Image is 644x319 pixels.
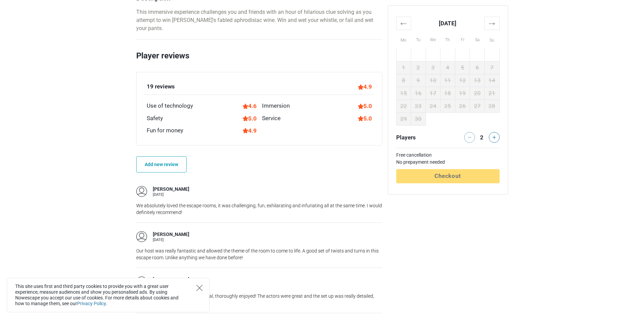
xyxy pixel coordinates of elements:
td: 20 [470,87,485,100]
td: 19 [455,87,470,100]
div: [PERSON_NAME] [153,231,189,238]
a: Add new review [136,156,187,172]
div: 2 [478,132,486,141]
div: [PERSON_NAME] [153,276,189,283]
td: 24 [426,100,440,112]
div: 19 reviews [147,82,175,91]
div: 4.6 [243,102,257,110]
td: 6 [470,61,485,74]
td: No prepayment needed [396,159,500,166]
td: 9 [411,74,426,87]
h2: Player reviews [136,50,382,72]
div: [DATE] [153,193,189,196]
th: Sa [470,30,485,48]
td: 17 [426,87,440,100]
td: 12 [455,74,470,87]
div: Players [393,132,448,143]
th: Mo [396,30,411,48]
td: 29 [396,112,411,125]
div: This site uses first and third party cookies to provide you with a great user experience, measure... [7,278,210,312]
div: 4.9 [358,82,372,91]
div: 5.0 [358,114,372,123]
td: 16 [411,87,426,100]
td: 13 [470,74,485,87]
td: 28 [484,100,499,112]
td: 8 [396,74,411,87]
th: → [484,17,499,30]
td: 1 [396,61,411,74]
td: 27 [470,100,485,112]
td: 10 [426,74,440,87]
p: Our host was really fantastic and allowed the theme of the room to come to life. A good set of tw... [136,247,382,261]
td: 23 [411,100,426,112]
div: 5.0 [358,102,372,110]
td: 7 [484,61,499,74]
td: 15 [396,87,411,100]
td: 30 [411,112,426,125]
th: ← [396,17,411,30]
p: We absolutely loved the escape rooms, it was challenging, fun, exhilarating and infuriating all a... [136,202,382,216]
a: Privacy Policy [77,301,106,306]
div: 5.0 [243,114,257,123]
td: 21 [484,87,499,100]
th: We [426,30,440,48]
td: 22 [396,100,411,112]
td: 18 [440,87,455,100]
div: Fun for money [147,126,183,135]
td: 25 [440,100,455,112]
td: 3 [426,61,440,74]
td: 4 [440,61,455,74]
th: Tu [411,30,426,48]
td: 2 [411,61,426,74]
td: Free cancellation [396,152,500,159]
td: 26 [455,100,470,112]
p: This immersive experience challenges you and friends with an hour of hilarious clue solving as yo... [136,8,382,32]
div: Use of technology [147,102,193,110]
div: [PERSON_NAME] [153,186,189,193]
div: [DATE] [153,238,189,242]
td: 5 [455,61,470,74]
div: Service [262,114,281,123]
td: 14 [484,74,499,87]
div: Immersion [262,102,290,110]
td: 11 [440,74,455,87]
div: Safety [147,114,163,123]
th: Fr [455,30,470,48]
div: 4.9 [243,126,257,135]
th: Su [484,30,499,48]
button: Close [196,285,202,291]
p: Booked both rooms for a work social, thoroughly enjoyed! The actors were great and the set up was... [136,293,382,306]
th: Th [440,30,455,48]
th: [DATE] [411,17,485,30]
